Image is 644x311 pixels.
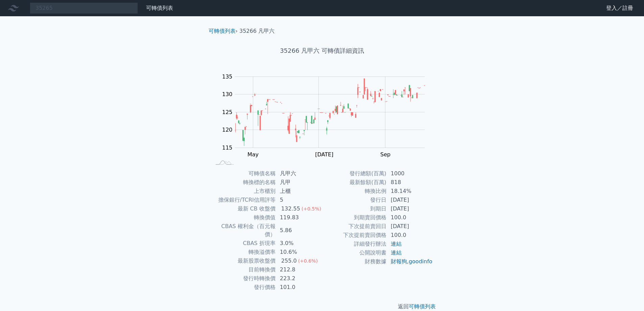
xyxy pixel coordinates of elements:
td: 凡甲 [276,178,322,187]
td: 100.0 [387,213,433,222]
a: 可轉債列表 [146,5,173,11]
td: 最新餘額(百萬) [322,178,387,187]
td: 1000 [387,169,433,178]
td: 5.86 [276,222,322,239]
td: 轉換標的名稱 [211,178,276,187]
td: 100.0 [387,231,433,240]
h1: 35266 凡甲六 可轉債詳細資訊 [203,46,441,55]
td: 公開說明書 [322,248,387,257]
a: 登入／註冊 [601,3,639,14]
a: 連結 [391,249,402,256]
p: 返回 [203,303,441,311]
li: › [209,27,238,35]
tspan: 135 [222,73,233,80]
td: 到期賣回價格 [322,213,387,222]
td: 發行時轉換價 [211,274,276,283]
a: 可轉債列表 [409,303,436,310]
td: 凡甲六 [276,169,322,178]
div: 255.0 [280,257,298,265]
input: 搜尋可轉債 代號／名稱 [30,2,138,14]
td: 5 [276,196,322,204]
td: 財務數據 [322,257,387,266]
g: Chart [219,73,435,158]
td: 212.8 [276,265,322,274]
tspan: Sep [380,151,390,158]
td: 轉換價值 [211,213,276,222]
td: 發行價格 [211,283,276,292]
tspan: 120 [222,127,233,133]
a: goodinfo [409,258,432,265]
a: 財報狗 [391,258,407,265]
td: 223.2 [276,274,322,283]
tspan: 115 [222,145,233,151]
td: [DATE] [387,196,433,204]
td: CBAS 權利金（百元報價） [211,222,276,239]
td: 擔保銀行/TCRI信用評等 [211,196,276,204]
a: 連結 [391,241,402,247]
a: 可轉債列表 [209,28,236,34]
td: , [387,257,433,266]
td: 818 [387,178,433,187]
td: 下次提前賣回日 [322,222,387,231]
td: 上櫃 [276,187,322,196]
td: 發行日 [322,196,387,204]
td: 101.0 [276,283,322,292]
tspan: 125 [222,109,233,115]
span: (+0.6%) [298,258,318,264]
td: 下次提前賣回價格 [322,231,387,240]
td: 轉換比例 [322,187,387,196]
td: 18.14% [387,187,433,196]
td: 轉換溢價率 [211,248,276,257]
td: 最新 CB 收盤價 [211,204,276,213]
tspan: 130 [222,91,233,97]
span: (+0.5%) [302,206,321,212]
td: 3.0% [276,239,322,248]
td: 上市櫃別 [211,187,276,196]
td: 119.83 [276,213,322,222]
td: 發行總額(百萬) [322,169,387,178]
tspan: [DATE] [315,151,333,158]
td: 可轉債名稱 [211,169,276,178]
li: 35266 凡甲六 [239,27,275,35]
td: 到期日 [322,204,387,213]
div: 132.55 [280,205,302,213]
tspan: May [247,151,259,158]
td: 詳細發行辦法 [322,240,387,248]
td: CBAS 折現率 [211,239,276,248]
td: 最新股票收盤價 [211,257,276,265]
td: [DATE] [387,222,433,231]
td: 10.6% [276,248,322,257]
td: [DATE] [387,204,433,213]
td: 目前轉換價 [211,265,276,274]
